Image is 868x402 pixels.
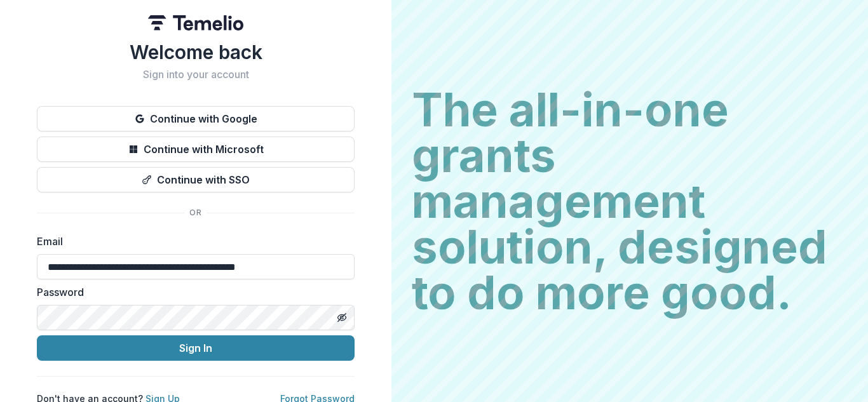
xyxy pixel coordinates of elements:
[37,41,355,64] h1: Welcome back
[37,167,355,192] button: Continue with SSO
[37,335,355,361] button: Sign In
[37,106,355,131] button: Continue with Google
[148,15,243,30] img: Temelio
[37,69,355,81] h2: Sign into your account
[332,307,352,328] button: Toggle password visibility
[37,137,355,162] button: Continue with Microsoft
[37,234,347,249] label: Email
[37,285,347,300] label: Password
